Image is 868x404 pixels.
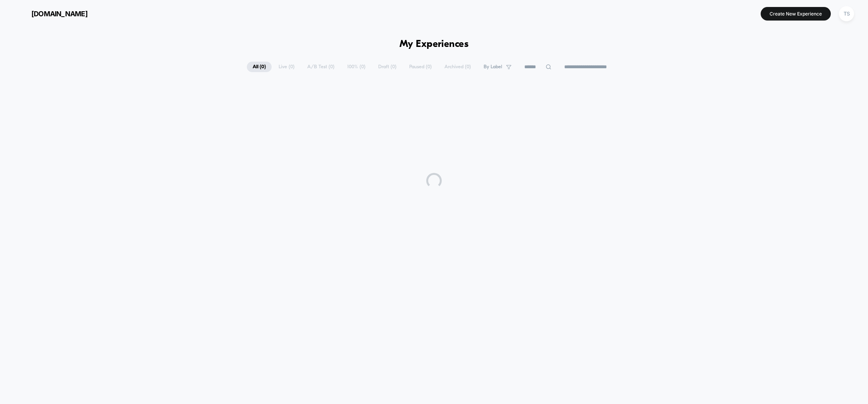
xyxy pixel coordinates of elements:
div: TS [839,6,854,21]
h1: My Experiences [400,39,469,50]
button: TS [837,6,856,22]
span: By Label [484,64,502,70]
button: Create New Experience [761,7,831,21]
button: [DOMAIN_NAME] [12,7,90,20]
span: All ( 0 ) [247,62,272,72]
span: [DOMAIN_NAME] [31,10,88,18]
